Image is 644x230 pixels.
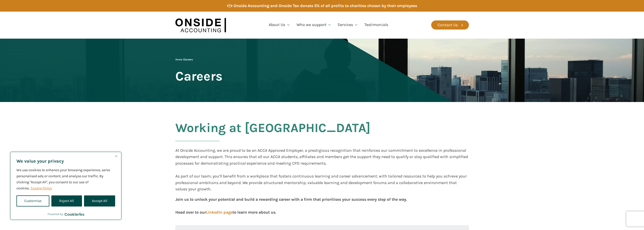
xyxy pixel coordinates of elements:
[84,195,115,207] button: Accept All
[65,213,84,216] a: Visit CookieYes website
[16,158,115,164] p: We value your privacy
[438,22,458,28] div: Contact Us
[184,58,193,61] span: Careers
[175,15,226,35] img: Onside Accounting
[30,186,52,191] a: Cookie Policy
[335,16,361,34] a: Services
[175,196,407,215] div: Join us to unlock your potential and build a rewarding career with a firm that prioritises your s...
[16,167,115,191] p: We use cookies to enhance your browsing experience, serve personalised ads or content, and analys...
[175,58,193,61] span: |
[175,69,222,83] span: Careers
[175,121,370,147] h2: Working at [GEOGRAPHIC_DATA]
[266,16,294,34] a: About Us
[431,20,469,30] a: Contact Us
[206,210,233,215] a: LinkedIn page
[175,147,469,192] div: At Onside Accounting, we are proud to be an ACCA Approved Employer, a prestigious recognition tha...
[113,153,119,159] button: Close
[175,58,182,61] a: Home
[361,16,391,34] a: Testimonials
[294,16,335,34] a: Who we support
[234,3,417,9] div: Onside Accounting and Onside Tax donate 5% of all profits to charities chosen by their employees
[51,195,82,207] button: Reject All
[16,195,49,207] button: Customise
[10,152,121,220] div: We value your privacy
[115,155,117,157] img: Close
[48,212,84,217] div: Powered by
